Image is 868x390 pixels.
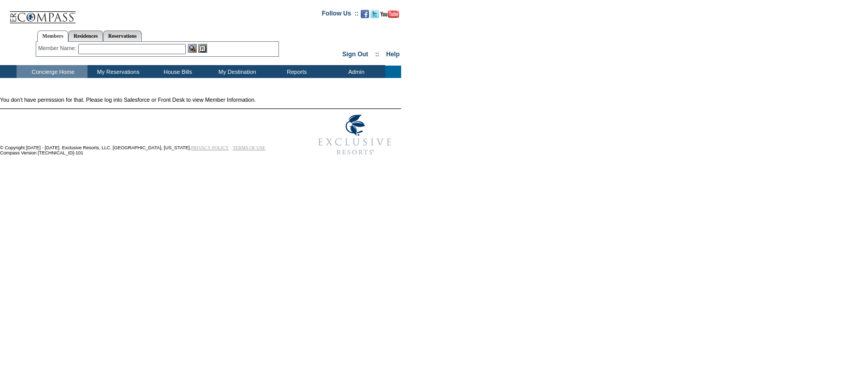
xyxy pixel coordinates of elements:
[191,145,229,150] a: PRIVACY POLICY
[266,65,326,78] td: Reports
[322,9,359,21] td: Follow Us ::
[371,10,379,18] img: Follow us on Twitter
[147,65,207,78] td: House Bills
[37,30,69,42] a: Members
[380,13,399,19] a: Subscribe to our YouTube Channel
[342,51,368,58] a: Sign Out
[207,65,266,78] td: My Destination
[361,10,369,18] img: Become our fan on Facebook
[87,65,147,78] td: My Reservations
[375,51,379,58] span: ::
[386,51,400,58] a: Help
[361,13,369,19] a: Become our fan on Facebook
[380,10,399,18] img: Subscribe to our YouTube Channel
[68,30,103,41] a: Residences
[233,145,266,150] a: TERMS OF USE
[9,3,76,24] img: Compass Home
[326,65,385,78] td: Admin
[188,44,197,53] img: View
[198,44,207,53] img: Reservations
[103,30,142,41] a: Reservations
[38,44,78,53] div: Member Name:
[17,65,87,78] td: Concierge Home
[371,13,379,19] a: Follow us on Twitter
[308,109,401,161] img: Exclusive Resorts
